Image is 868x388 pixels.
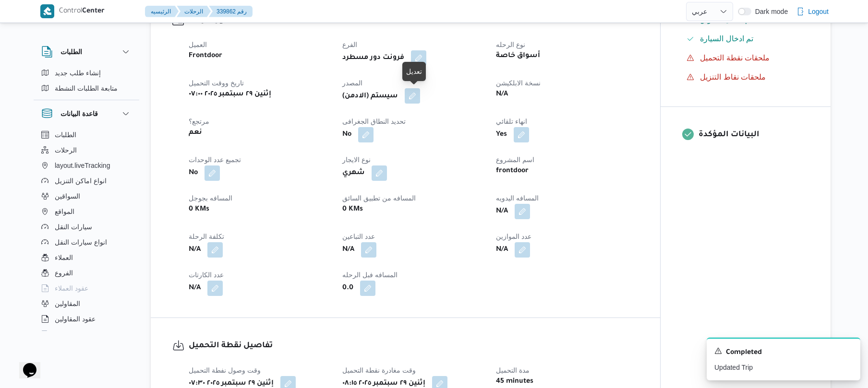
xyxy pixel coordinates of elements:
[189,167,198,179] b: No
[726,347,762,359] span: Completed
[342,41,357,48] span: الفرع
[683,31,809,47] button: تم ادخال السيارة
[189,156,241,164] span: تجميع عدد الوحدات
[683,70,809,85] button: ملحقات نقاط التنزيل
[189,233,224,240] span: تكلفة الرحلة
[189,127,202,139] b: نعم
[209,6,253,17] button: 339862 رقم
[189,89,271,100] b: إثنين ٢٩ سبتمبر ٢٠٢٥ ٠٧:٠٠
[342,204,363,215] b: 0 KMs
[189,271,224,279] span: عدد الكارتات
[37,65,135,81] button: إنشاء طلب جديد
[37,81,135,96] button: متابعة الطلبات النشطة
[10,350,40,378] iframe: chat widget
[82,8,105,15] b: Center
[189,50,222,62] b: Frontdoor
[55,129,76,141] span: الطلبات
[496,89,508,100] b: N/A
[37,327,135,342] button: اجهزة التليفون
[37,127,135,142] button: الطلبات
[189,244,201,256] b: N/A
[145,6,179,17] button: الرئيسيه
[714,346,853,359] div: Notification
[37,311,135,327] button: عقود المقاولين
[496,165,529,177] b: frontdoor
[177,6,211,17] button: الرحلات
[496,50,540,62] b: أسواق خاصة
[37,281,135,296] button: عقود العملاء
[55,160,110,171] span: layout.liveTracking
[496,244,508,256] b: N/A
[34,127,139,335] div: قاعدة البيانات
[406,66,422,77] div: تعديل
[342,233,375,240] span: عدد التباعين
[496,118,527,125] span: انهاء تلقائي
[496,206,508,217] b: N/A
[55,298,80,309] span: المقاولين
[342,366,416,374] span: وقت مغادرة نقطة التحميل
[189,366,261,374] span: وقت وصول نفطة التحميل
[37,296,135,311] button: المقاولين
[496,129,507,141] b: Yes
[496,194,539,202] span: المسافه اليدويه
[751,8,788,15] span: Dark mode
[37,142,135,158] button: الرحلات
[189,282,201,294] b: N/A
[342,167,365,179] b: شهري
[37,173,135,188] button: انواع اماكن التنزيل
[496,156,534,164] span: اسم المشروع
[342,52,404,64] b: فرونت دور مسطرد
[55,329,95,340] span: اجهزة التليفون
[34,65,139,100] div: الطلبات
[342,129,351,141] b: No
[41,108,132,119] button: قاعدة البيانات
[699,129,809,141] h3: البيانات المؤكدة
[55,267,73,279] span: الفروع
[496,376,533,388] b: 45 minutes
[189,194,232,202] span: المسافه بجوجل
[55,282,88,294] span: عقود العملاء
[189,79,244,87] span: تاريخ ووقت التحميل
[700,71,766,83] span: ملحقات نقاط التنزيل
[700,52,770,64] span: ملحقات نقطة التحميل
[189,41,207,48] span: العميل
[496,233,531,240] span: عدد الموازين
[342,118,406,125] span: تحديد النطاق الجغرافى
[700,35,753,43] span: تم ادخال السيارة
[496,41,525,48] span: نوع الرحله
[189,204,209,215] b: 0 KMs
[55,190,80,202] span: السواقين
[496,79,541,87] span: نسخة الابلكيشن
[342,244,354,256] b: N/A
[189,340,639,353] h3: تفاصيل نقطة التحميل
[700,33,753,45] span: تم ادخال السيارة
[55,221,92,233] span: سيارات النقل
[342,91,398,102] b: (سيستم (الادمن
[342,282,353,294] b: 0.0
[700,54,770,62] span: ملحقات نقطة التحميل
[37,235,135,250] button: انواع سيارات النقل
[55,236,107,248] span: انواع سيارات النقل
[55,82,118,94] span: متابعة الطلبات النشطة
[37,204,135,219] button: المواقع
[55,144,77,156] span: الرحلات
[714,363,853,373] p: Updated Trip
[55,313,96,325] span: عقود المقاولين
[55,67,101,79] span: إنشاء طلب جديد
[37,158,135,173] button: layout.liveTracking
[41,46,132,58] button: الطلبات
[700,73,766,81] span: ملحقات نقاط التنزيل
[37,219,135,235] button: سيارات النقل
[342,271,398,279] span: المسافه فبل الرحله
[342,156,371,164] span: نوع الايجار
[189,118,209,125] span: مرتجع؟
[60,46,82,58] h3: الطلبات
[37,265,135,281] button: الفروع
[808,6,829,17] span: Logout
[60,108,98,119] h3: قاعدة البيانات
[342,194,416,202] span: المسافه من تطبيق السائق
[55,206,74,217] span: المواقع
[37,250,135,265] button: العملاء
[342,79,362,87] span: المصدر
